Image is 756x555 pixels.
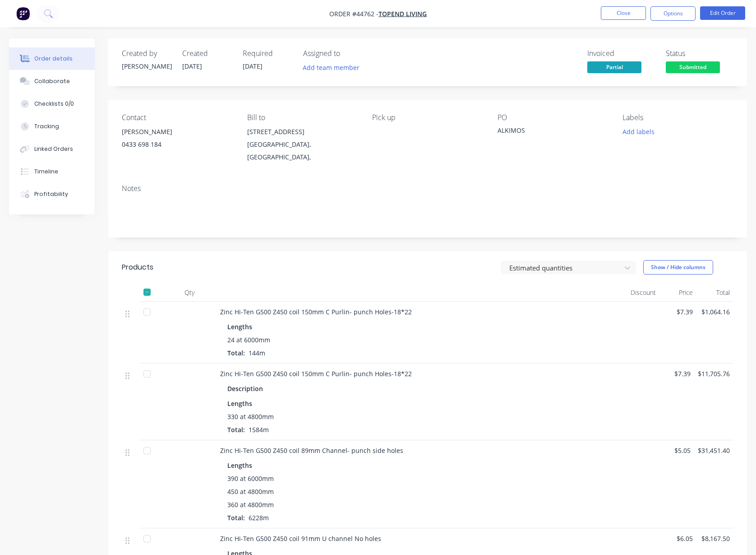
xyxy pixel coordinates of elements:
div: 0433 698 184 [122,138,233,151]
span: Order #44762 - [329,9,378,18]
button: Add team member [298,61,364,74]
span: [DATE] [243,62,263,70]
span: $8,167.50 [700,534,730,543]
button: Submitted [666,61,720,75]
div: Timeline [34,168,58,176]
div: PO [498,113,608,122]
div: Discount [622,284,659,302]
div: [PERSON_NAME] [122,61,171,71]
button: Linked Orders [9,138,95,160]
div: Collaborate [34,77,70,85]
button: Show / Hide columns [643,260,713,275]
div: Bill to [247,113,358,122]
a: Topend Living [378,9,427,18]
div: [PERSON_NAME] [122,126,233,138]
div: Products [122,262,153,273]
div: Assigned to [303,49,393,58]
div: [GEOGRAPHIC_DATA], [GEOGRAPHIC_DATA], [247,138,358,163]
div: [STREET_ADDRESS][GEOGRAPHIC_DATA], [GEOGRAPHIC_DATA], [247,126,358,163]
div: [STREET_ADDRESS] [247,126,358,138]
div: Price [659,284,696,302]
span: 144m [245,349,269,357]
span: 1584m [245,425,272,434]
span: 330 at 4800mm [227,412,274,421]
button: Add team member [303,61,364,74]
button: Checklists 0/0 [9,93,95,115]
span: Zinc Hi-Ten G500 Z450 coil 91mm U channel No holes [220,534,381,543]
button: Edit Order [700,6,745,20]
div: Profitability [34,190,68,198]
div: Invoiced [587,49,655,58]
span: Partial [587,61,641,73]
div: ALKIMOS [498,126,608,138]
span: [DATE] [182,62,202,70]
span: 24 at 6000mm [227,335,270,345]
span: 390 at 6000mm [227,474,274,483]
span: 6228m [245,513,272,522]
button: Options [650,6,696,21]
span: Lengths [227,399,252,408]
span: $11,705.76 [698,369,730,378]
div: Status [666,49,733,58]
span: $5.05 [662,446,691,455]
span: Zinc Hi-Ten G500 Z450 coil 150mm C Purlin- punch Holes-18*22 [220,308,412,316]
div: Notes [122,184,733,193]
span: $7.39 [663,307,693,317]
div: Total [696,284,733,302]
div: Contact [122,113,233,122]
span: Zinc Hi-Ten G500 Z450 coil 150mm C Purlin- punch Holes-18*22 [220,369,412,378]
button: Tracking [9,115,95,138]
button: Collaborate [9,70,95,93]
span: $1,064.16 [700,307,730,317]
img: Factory [16,7,30,20]
span: Zinc Hi-Ten G500 Z450 coil 89mm Channel- punch side holes [220,446,403,455]
div: Linked Orders [34,145,73,153]
div: Required [243,49,292,58]
div: Created [182,49,232,58]
span: Lengths [227,322,252,331]
span: Total: [227,349,245,357]
span: Total: [227,425,245,434]
span: Lengths [227,461,252,470]
div: Pick up [372,113,483,122]
button: Close [601,6,646,20]
span: Total: [227,513,245,522]
span: $7.39 [662,369,691,378]
span: $6.05 [663,534,693,543]
button: Timeline [9,160,95,183]
button: Order details [9,47,95,70]
div: Labels [622,113,733,122]
div: Description [227,382,267,395]
span: 360 at 4800mm [227,500,274,509]
button: Add labels [618,126,659,138]
div: Checklists 0/0 [34,100,74,108]
div: Created by [122,49,171,58]
div: Tracking [34,122,59,131]
div: Order details [34,55,73,63]
div: Qty [162,284,217,302]
span: Submitted [666,61,720,73]
span: $31,451.40 [698,446,730,455]
span: 450 at 4800mm [227,487,274,496]
div: [PERSON_NAME]0433 698 184 [122,126,233,154]
button: Profitability [9,183,95,205]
